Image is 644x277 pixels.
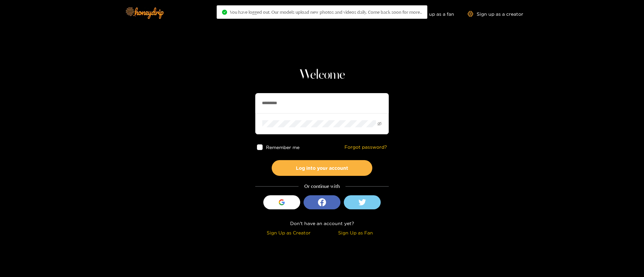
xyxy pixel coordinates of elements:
div: Don't have an account yet? [255,219,389,227]
h1: Welcome [255,67,389,83]
button: Log into your account [272,160,372,176]
a: Sign up as a fan [408,11,454,17]
span: eye-invisible [377,122,382,126]
span: Remember me [266,145,300,150]
a: Sign up as a creator [468,11,523,17]
div: Sign Up as Fan [324,229,387,236]
span: You have logged out. Our models upload new photos and videos daily. Come back soon for more.. [230,9,422,15]
div: Sign Up as Creator [257,229,320,236]
a: Forgot password? [344,144,387,150]
span: check-circle [222,10,227,15]
div: Or continue with [255,183,389,190]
